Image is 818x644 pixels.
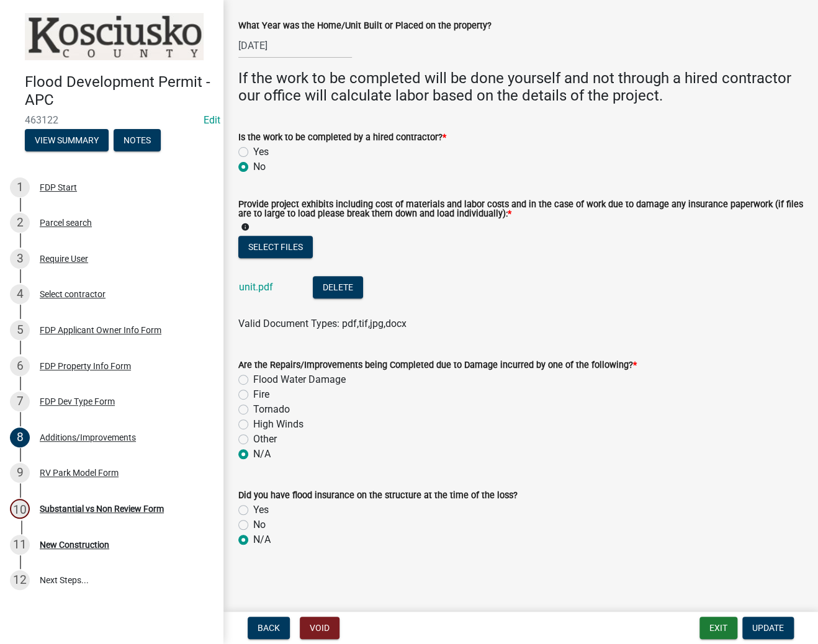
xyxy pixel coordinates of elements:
[313,282,363,293] wm-modal-confirm: Delete Document
[238,133,446,142] label: Is the work to be completed by a hired contractor?
[25,114,199,126] span: 463122
[204,114,220,126] a: Edit
[10,177,30,197] div: 1
[253,372,346,387] label: Flood Water Damage
[253,159,266,174] label: No
[238,361,637,370] label: Are the Repairs/Improvements being Completed due to Damage incurred by one of the following?
[313,276,363,298] button: Delete
[40,326,161,334] div: FDP Applicant Owner Info Form
[10,356,30,376] div: 6
[238,22,492,30] label: What Year was the Home/Unit Built or Placed on the property?
[238,318,407,329] span: Valid Document Types: pdf,tif,jpg,docx
[699,617,737,639] button: Exit
[10,499,30,519] div: 10
[241,223,249,231] i: info
[248,617,290,639] button: Back
[25,73,213,109] h4: Flood Development Permit - APC
[40,290,106,298] div: Select contractor
[40,540,109,549] div: New Construction
[10,570,30,590] div: 12
[40,218,92,227] div: Parcel search
[204,114,220,126] wm-modal-confirm: Edit Application Number
[253,417,303,432] label: High Winds
[114,136,161,146] wm-modal-confirm: Notes
[300,617,339,639] button: Void
[114,129,161,151] button: Notes
[10,463,30,483] div: 9
[10,284,30,304] div: 4
[742,617,794,639] button: Update
[253,517,266,532] label: No
[25,129,109,151] button: View Summary
[253,503,269,517] label: Yes
[238,33,352,58] input: mm/dd/yyyy
[25,136,109,146] wm-modal-confirm: Summary
[238,491,518,500] label: Did you have flood insurance on the structure at the time of the loss?
[40,397,115,406] div: FDP Dev Type Form
[40,254,88,263] div: Require User
[238,69,803,105] h4: If the work to be completed will be done yourself and not through a hired contractor our office w...
[10,249,30,269] div: 3
[10,427,30,447] div: 8
[10,535,30,555] div: 11
[238,236,313,258] button: Select files
[238,200,803,218] label: Provide project exhibits including cost of materials and labor costs and in the case of work due ...
[10,320,30,340] div: 5
[10,213,30,233] div: 2
[40,183,77,192] div: FDP Start
[40,504,164,513] div: Substantial vs Non Review Form
[25,13,204,60] img: Kosciusko County, Indiana
[40,433,136,442] div: Additions/Improvements
[253,432,277,447] label: Other
[10,391,30,411] div: 7
[253,532,271,547] label: N/A
[258,623,280,633] span: Back
[253,447,271,462] label: N/A
[253,387,269,402] label: Fire
[40,362,131,370] div: FDP Property Info Form
[40,468,119,477] div: RV Park Model Form
[239,281,273,293] a: unit.pdf
[253,145,269,159] label: Yes
[253,402,290,417] label: Tornado
[752,623,784,633] span: Update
